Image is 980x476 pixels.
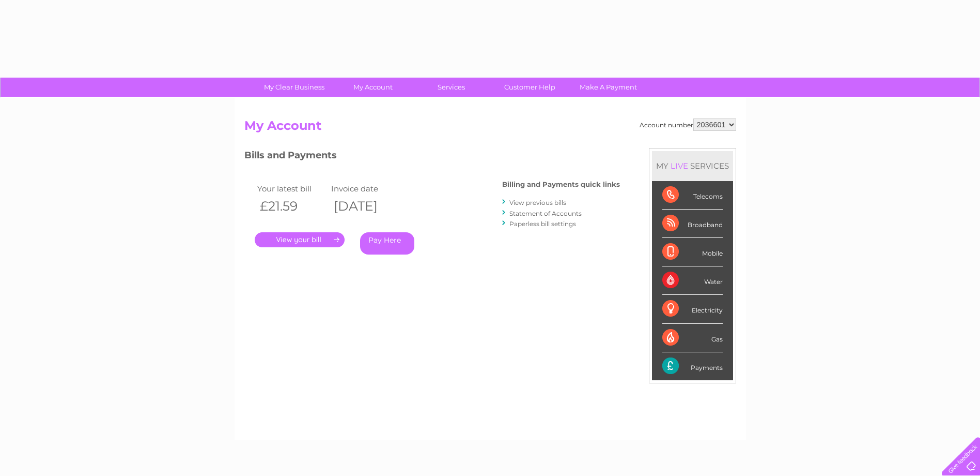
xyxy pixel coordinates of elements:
div: LIVE [668,161,690,171]
h4: Billing and Payments quick links [502,181,620,188]
a: Services [409,78,494,97]
th: £21.59 [255,196,329,217]
div: Telecoms [662,181,723,210]
div: Payments [662,352,723,380]
a: My Account [330,78,415,97]
a: Statement of Accounts [509,210,582,217]
a: My Clear Business [252,78,337,97]
a: Pay Here [360,232,414,255]
h3: Bills and Payments [244,148,620,166]
div: MY SERVICES [652,151,733,181]
div: Mobile [662,238,723,266]
div: Water [662,266,723,295]
a: View previous bills [509,199,566,206]
a: Paperless bill settings [509,220,576,228]
div: Account number [640,118,736,131]
div: Gas [662,324,723,352]
div: Broadband [662,210,723,238]
a: Make A Payment [566,78,651,97]
td: Invoice date [329,182,403,196]
h2: My Account [244,118,736,138]
a: Customer Help [487,78,572,97]
td: Your latest bill [255,182,329,196]
div: Electricity [662,295,723,323]
a: . [255,232,345,247]
th: [DATE] [329,196,403,217]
